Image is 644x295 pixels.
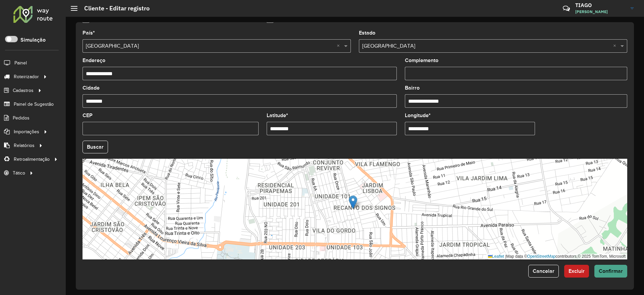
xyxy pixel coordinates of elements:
[77,5,150,12] h2: Cliente - Editar registro
[14,156,50,163] span: Retroalimentação
[564,265,589,278] button: Excluir
[569,268,585,274] span: Excluir
[359,29,375,37] label: Estado
[83,141,108,153] button: Buscar
[505,254,506,259] span: |
[14,142,35,149] span: Relatórios
[575,2,626,8] h3: TIAGO
[559,1,574,16] a: Contato Rápido
[14,101,54,108] span: Painel de Sugestão
[20,36,46,44] label: Simulação
[14,59,27,66] span: Painel
[405,84,420,92] label: Bairro
[83,111,93,119] label: CEP
[405,56,438,64] label: Complemento
[83,56,105,64] label: Endereço
[13,114,30,121] span: Pedidos
[533,268,554,274] span: Cancelar
[13,87,34,94] span: Cadastros
[488,254,504,259] a: Leaflet
[599,268,623,274] span: Confirmar
[349,195,357,209] img: Marker
[83,84,100,92] label: Cidade
[575,9,626,15] span: [PERSON_NAME]
[267,111,288,119] label: Latitude
[13,169,25,177] span: Tático
[14,128,39,135] span: Importações
[14,73,39,80] span: Roteirizador
[528,265,559,278] button: Cancelar
[337,42,342,50] span: Clear all
[594,265,627,278] button: Confirmar
[486,254,627,259] div: Map data © contributors,© 2025 TomTom, Microsoft
[613,42,619,50] span: Clear all
[405,111,431,119] label: Longitude
[527,254,556,259] a: OpenStreetMap
[83,29,95,37] label: País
